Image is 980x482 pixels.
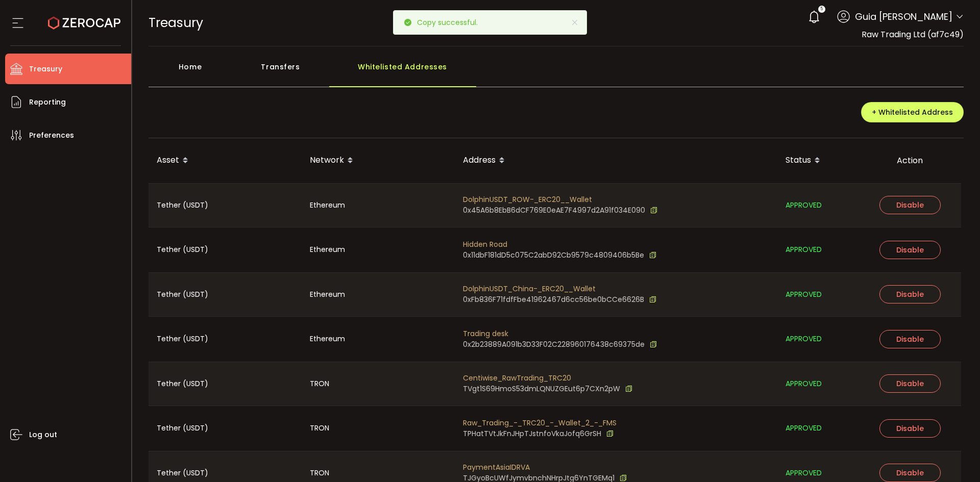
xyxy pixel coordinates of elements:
span: Tether (USDT) [157,199,208,211]
span: Reporting [29,95,66,110]
span: Ethereum [310,289,345,300]
span: TPHatTVtJkFnJHpTJstnfoVkaJofq6GrSH [463,428,601,439]
span: DolphinUSDT_China-_ERC20__Wallet [463,284,656,294]
span: Preferences [29,128,74,143]
button: + Whitelisted Address [861,102,964,122]
span: + Whitelisted Address [872,107,953,117]
span: Tether (USDT) [157,378,208,390]
span: Disable [896,334,924,344]
span: DolphinUSDT_ROW-_ERC20__Wallet [463,194,657,205]
span: 5 [820,6,823,13]
span: Centiwise_RawTrading_TRC20 [463,373,632,384]
span: Tether (USDT) [157,467,208,479]
span: 0x11dbF181dD5c075C2abD92Cb9579c4809406b5Be [463,250,644,261]
div: Whitelisted Addresses [329,57,476,87]
span: Treasury [29,62,62,77]
span: APPROVED [786,289,822,300]
span: TRON [310,422,329,434]
span: Treasury [149,14,203,32]
span: Tether (USDT) [157,244,208,256]
span: APPROVED [786,244,822,256]
span: Raw_Trading_-_TRC20_-_Wallet_2_-_FMS [463,418,617,428]
span: Ethereum [310,244,345,256]
p: Copy successful. [417,19,486,26]
span: APPROVED [786,422,822,434]
span: TRON [310,378,329,390]
span: Disable [896,289,924,299]
span: APPROVED [786,378,822,390]
button: Disable [879,241,941,259]
span: 0xFb836F71fdfFbe41962467d6cc56be0bCCe6626B [463,294,644,305]
span: Ethereum [310,333,345,345]
div: Asset [149,152,302,169]
span: APPROVED [786,467,822,479]
div: Address [455,152,777,169]
span: Tether (USDT) [157,289,208,300]
div: Home [149,57,232,87]
button: Disable [879,285,941,303]
span: Trading desk [463,328,657,339]
span: TRON [310,467,329,479]
span: Tether (USDT) [157,422,208,434]
iframe: Chat Widget [861,372,980,482]
span: 0x2b23889A091b3D33F02C228960176438c69375de [463,339,645,350]
button: Disable [879,196,941,214]
div: Status [777,152,859,169]
span: Raw Trading Ltd (af7c49) [862,29,964,40]
div: Action [859,155,961,166]
span: APPROVED [786,333,822,345]
button: Disable [879,330,941,348]
span: Tether (USDT) [157,333,208,345]
span: APPROVED [786,199,822,211]
span: Disable [896,245,924,255]
span: PaymentAsiaIDRVA [463,462,627,473]
span: Disable [896,200,924,210]
div: Network [302,152,455,169]
span: Log out [29,427,57,442]
span: 0x45A6b8EbB6dCF769E0eAE7F4997d2A91f034E090 [463,205,645,216]
div: Transfers [232,57,329,87]
span: Ethereum [310,199,345,211]
span: Guia [PERSON_NAME] [855,10,952,23]
span: TVgt1S69HmoS53dmLQNUZGEut6p7CXn2pW [463,384,620,394]
span: Hidden Road [463,239,656,250]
